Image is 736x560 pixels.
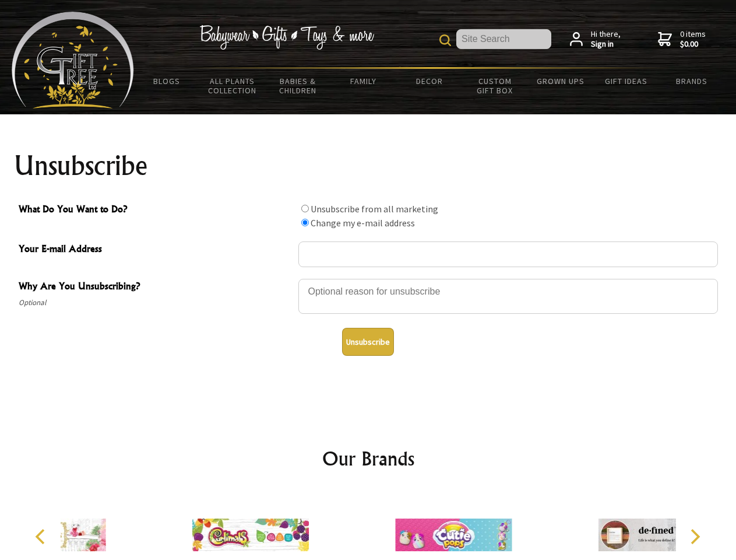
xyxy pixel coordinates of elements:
a: Decor [396,69,462,93]
a: 0 items$0.00 [658,29,706,50]
input: What Do You Want to Do? [301,205,309,212]
img: Babyware - Gifts - Toys and more... [12,12,134,108]
a: All Plants Collection [200,69,266,103]
a: Babies & Children [265,69,331,103]
a: Hi there,Sign in [570,29,621,50]
span: Hi there, [591,29,621,50]
h1: Unsubscribe [14,152,723,180]
input: Your E-mail Address [298,242,718,267]
label: Unsubscribe from all marketing [311,203,438,215]
button: Unsubscribe [342,328,394,356]
a: Gift Ideas [593,69,659,93]
span: Why Are You Unsubscribing? [19,279,293,296]
button: Next [682,524,707,549]
h2: Our Brands [23,444,713,473]
span: What Do You Want to Do? [19,202,293,219]
label: Change my e-mail address [311,217,415,229]
a: Family [331,69,397,93]
strong: Sign in [591,39,621,50]
span: Your E-mail Address [19,242,293,258]
a: Grown Ups [527,69,593,93]
a: Brands [659,69,725,93]
a: BLOGS [134,69,200,93]
span: 0 items [680,29,706,50]
textarea: Why Are You Unsubscribing? [298,279,718,314]
input: Site Search [456,29,551,49]
img: Babywear - Gifts - Toys & more [199,25,374,50]
img: product search [439,34,451,46]
input: What Do You Want to Do? [301,219,309,226]
strong: $0.00 [680,39,706,50]
span: Optional [19,296,293,310]
button: Previous [29,524,55,549]
a: Custom Gift Box [462,69,528,103]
